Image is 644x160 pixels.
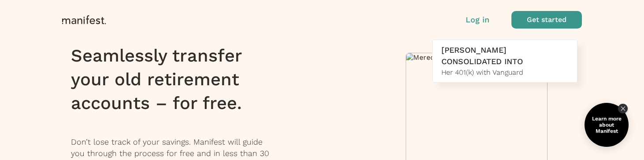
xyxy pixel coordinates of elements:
[511,11,582,29] button: Get started
[441,67,568,78] div: Her 401(k) with Vanguard
[71,44,297,115] h1: Seamlessly transfer your old retirement accounts – for free.
[441,44,568,67] div: [PERSON_NAME] CONSOLIDATED INTO
[406,53,547,62] img: Meredith
[618,104,628,113] div: Close Tolstoy widget
[585,103,629,147] div: Tolstoy bubble widget
[589,116,624,134] div: Learn more about Manifest
[466,14,489,25] button: Log in
[585,103,629,147] div: Open Tolstoy
[585,103,629,147] div: Open Tolstoy widget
